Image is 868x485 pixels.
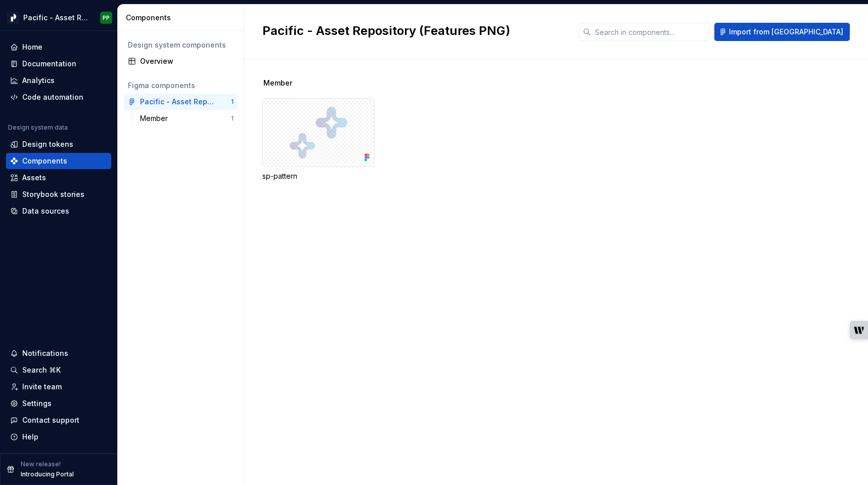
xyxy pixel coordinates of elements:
[22,59,76,69] div: Documentation
[22,365,61,375] div: Search ⌘K
[126,13,240,23] div: Components
[22,189,84,199] div: Storybook stories
[6,203,111,219] a: Data sources
[124,53,238,69] a: Overview
[262,23,567,39] h2: Pacific - Asset Repository (Features PNG)
[7,12,19,24] img: 8d0dbd7b-a897-4c39-8ca0-62fbda938e11.png
[22,156,67,166] div: Components
[6,362,111,378] button: Search ⌘K
[128,80,234,91] div: Figma components
[22,92,83,102] div: Code automation
[124,94,238,110] a: Pacific - Asset Repository (Features PNG)1
[140,56,234,66] div: Overview
[21,460,61,468] p: New release!
[22,432,38,442] div: Help
[22,415,79,425] div: Contact support
[6,72,111,89] a: Analytics
[6,345,111,361] button: Notifications
[6,89,111,105] a: Code automation
[22,382,62,392] div: Invite team
[263,78,292,88] span: Member
[2,7,115,28] button: Pacific - Asset Repository (Features PNG)PP
[231,114,234,123] div: 1
[22,398,52,409] div: Settings
[6,412,111,428] button: Contact support
[6,429,111,445] button: Help
[22,139,73,149] div: Design tokens
[729,27,843,37] span: Import from [GEOGRAPHIC_DATA]
[21,470,74,478] p: Introducing Portal
[6,136,111,152] a: Design tokens
[103,14,110,22] div: PP
[262,98,375,181] div: sp-pattern
[140,113,172,124] div: Member
[591,23,710,41] input: Search in components...
[6,379,111,395] a: Invite team
[136,110,238,127] a: Member1
[6,153,111,169] a: Components
[6,56,111,72] a: Documentation
[22,173,46,183] div: Assets
[231,98,234,106] div: 1
[23,13,88,23] div: Pacific - Asset Repository (Features PNG)
[714,23,850,41] button: Import from [GEOGRAPHIC_DATA]
[6,186,111,203] a: Storybook stories
[128,40,234,50] div: Design system components
[262,171,375,181] div: sp-pattern
[22,75,55,86] div: Analytics
[6,170,111,186] a: Assets
[8,124,68,132] div: Design system data
[6,395,111,412] a: Settings
[22,206,69,216] div: Data sources
[22,42,42,52] div: Home
[140,97,215,107] div: Pacific - Asset Repository (Features PNG)
[6,39,111,55] a: Home
[22,348,68,358] div: Notifications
